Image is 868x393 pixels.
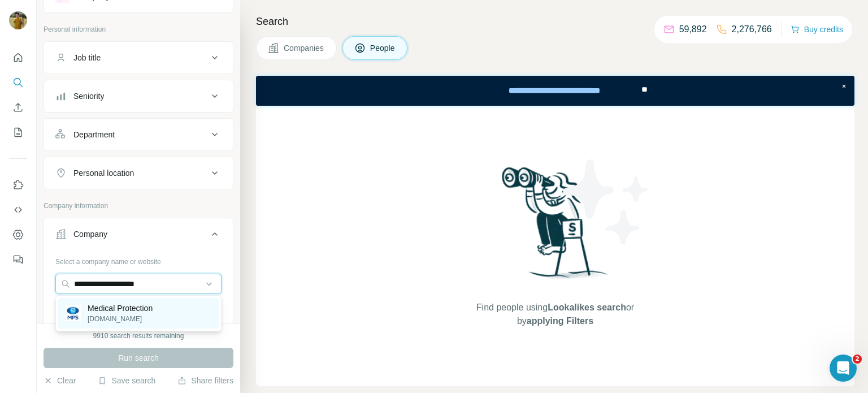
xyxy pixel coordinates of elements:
button: Search [9,72,27,93]
p: Company information [44,201,233,211]
p: [DOMAIN_NAME] [88,314,153,324]
button: Company [44,221,233,252]
span: applying Filters [527,316,593,326]
div: Seniority [73,90,104,102]
div: Select a company name or website [55,252,222,267]
button: Dashboard [9,224,27,245]
span: People [370,42,396,54]
p: 2,276,766 [732,23,772,36]
span: Find people using or by [465,301,645,328]
p: Personal information [44,24,233,34]
button: Department [44,121,233,148]
span: Lookalikes search [548,303,626,312]
button: Personal location [44,159,233,187]
span: Companies [284,42,325,54]
h4: Search [256,14,854,29]
img: Surfe Illustration - Stars [555,151,657,253]
div: Job title [73,52,101,63]
p: Medical Protection [88,303,153,314]
button: Feedback [9,249,27,270]
button: Use Surfe on LinkedIn [9,175,27,195]
div: Company [73,228,107,240]
button: Enrich CSV [9,97,27,118]
button: Save search [98,375,155,386]
button: Share filters [177,375,233,386]
span: 2 [853,355,862,364]
img: Avatar [9,11,27,29]
div: Department [73,129,115,140]
div: 9910 search results remaining [93,331,184,341]
button: My lists [9,122,27,142]
div: Personal location [73,167,134,179]
img: Medical Protection [65,305,81,321]
button: Quick start [9,47,27,68]
img: Surfe Illustration - Woman searching with binoculars [497,164,614,290]
iframe: Intercom live chat [830,355,857,382]
button: Seniority [44,83,233,110]
button: Buy credits [791,21,843,37]
button: Use Surfe API [9,200,27,220]
button: Clear [44,375,76,386]
p: 59,892 [679,23,707,36]
iframe: Banner [256,76,854,106]
button: Job title [44,44,233,71]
